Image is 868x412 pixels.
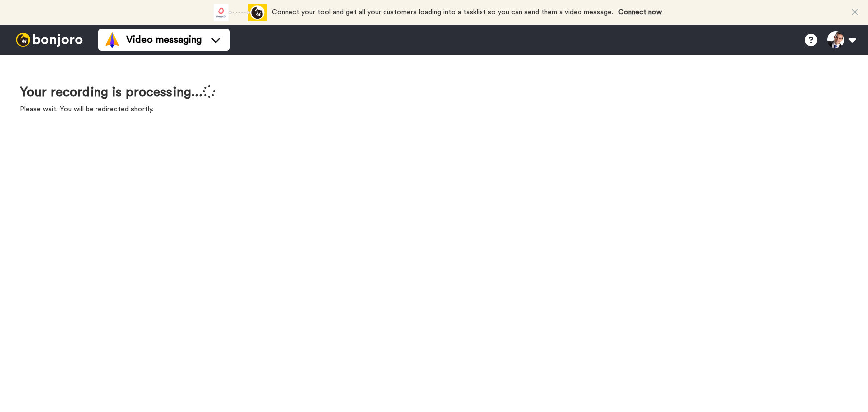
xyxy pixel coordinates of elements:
div: animation [212,4,267,21]
a: Connect now [618,9,662,16]
p: Please wait. You will be redirected shortly. [20,104,216,114]
img: vm-color.svg [104,32,120,48]
h1: Your recording is processing... [20,85,216,100]
span: Video messaging [126,33,202,47]
span: Connect your tool and get all your customers loading into a tasklist so you can send them a video... [272,9,613,16]
img: bj-logo-header-white.svg [12,33,87,47]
